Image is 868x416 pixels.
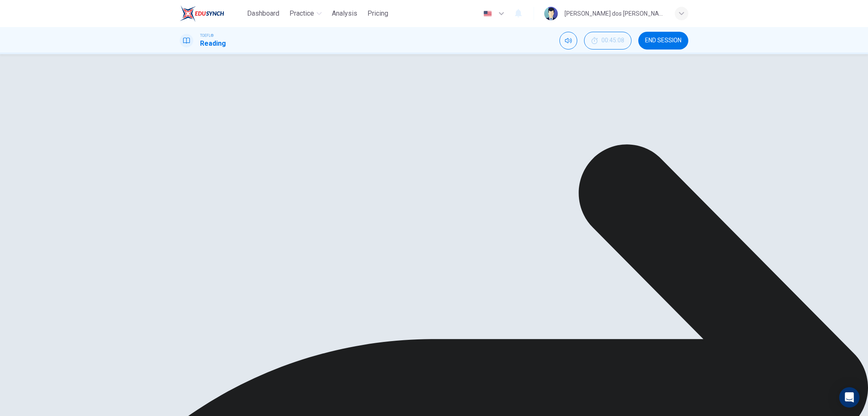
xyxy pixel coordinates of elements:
div: Mute [559,32,577,50]
span: Pricing [367,8,388,19]
span: Analysis [332,8,357,19]
button: Pricing [364,6,392,21]
button: 00:45:08 [584,32,632,50]
img: Profile picture [544,7,558,20]
button: Practice [286,6,325,21]
span: Dashboard [247,8,279,19]
span: TOEFL® [200,33,214,39]
img: EduSynch logo [180,5,224,22]
div: Open Intercom Messenger [839,387,860,408]
button: END SESSION [638,32,688,50]
span: 00:45:08 [601,37,624,44]
span: END SESSION [645,37,682,44]
div: Hide [584,32,632,50]
img: en [482,11,493,17]
button: Dashboard [244,6,283,21]
div: [PERSON_NAME] dos [PERSON_NAME] [565,8,665,19]
h1: Reading [200,39,226,49]
button: Analysis [328,6,361,21]
a: EduSynch logo [180,5,244,22]
span: Practice [289,8,314,19]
